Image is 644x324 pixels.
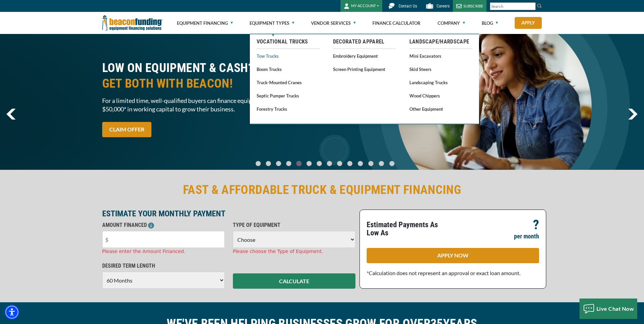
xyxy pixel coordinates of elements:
span: Careers [437,4,449,8]
span: Live Chat Now [596,305,634,312]
a: Septic Pumper Trucks [257,91,319,100]
a: Go To Slide 5 [305,161,313,166]
a: Wood Chippers [409,91,472,100]
p: Estimated Payments As Low As [367,221,449,237]
a: Go To Slide 4 [295,161,303,166]
a: Clear search text [529,4,534,9]
a: Landscaping Trucks [409,78,472,87]
h2: LOW ON EQUIPMENT & CASH? [102,60,318,91]
p: DESIRED TERM LENGTH [102,262,225,270]
a: Go To Slide 6 [315,161,324,166]
a: previous [6,109,16,120]
button: CALCULATE [233,273,355,289]
a: Go To Slide 11 [367,161,375,166]
a: APPLY NOW [367,248,539,263]
button: Live Chat Now [579,299,638,319]
a: Vocational Trucks [257,38,319,46]
img: Right Navigator [628,109,638,120]
a: Go To Slide 9 [346,161,354,166]
a: Go To Slide 10 [356,161,365,166]
a: Go To Slide 3 [285,161,293,166]
a: Apply [515,17,542,29]
div: Please choose the Type of Equipment. [233,248,355,255]
a: Mini Excavators [409,52,472,60]
a: Equipment Financing [177,12,233,34]
a: Blog [482,12,498,34]
a: Skid Steers [409,65,472,73]
a: Decorated Apparel [333,38,396,46]
a: Go To Slide 13 [388,161,396,166]
a: Go To Slide 12 [377,161,386,166]
a: Equipment Types [250,12,294,34]
span: Contact Us [399,4,417,8]
a: next [628,109,638,120]
div: Please enter the Amount Financed. [102,248,225,255]
a: Vendor Services [311,12,356,34]
a: Go To Slide 7 [326,161,334,166]
a: Finance Calculator [372,12,421,34]
span: *Calculation does not represent an approval or exact loan amount. [367,270,520,276]
a: Forestry Trucks [257,105,319,113]
img: Beacon Funding Corporation logo [102,12,163,34]
h2: FAST & AFFORDABLE TRUCK & EQUIPMENT FINANCING [102,182,542,198]
span: For a limited time, well-qualified buyers can finance equipment and qualify for $50,000* in worki... [102,96,318,113]
input: $ [102,231,225,248]
a: Go To Slide 0 [254,161,262,166]
p: AMOUNT FINANCED [102,221,225,229]
div: Accessibility Menu [4,305,19,320]
p: ? [533,221,539,229]
a: Go To Slide 1 [264,161,273,166]
a: Other Equipment [409,105,472,113]
a: Tow Trucks [257,52,319,60]
a: Company [438,12,465,34]
a: Screen Printing Equipment [333,65,396,73]
a: Go To Slide 8 [336,161,344,166]
img: Left Navigator [6,109,16,120]
a: Truck-Mounted Cranes [257,78,319,87]
p: TYPE OF EQUIPMENT [233,221,355,229]
a: Boom Trucks [257,65,319,73]
span: GET BOTH WITH BEACON! [102,76,318,91]
a: CLAIM OFFER [102,122,151,137]
input: Search [490,2,536,10]
a: Embroidery Equipment [333,52,396,60]
img: Search [537,3,542,8]
p: per month [514,232,539,240]
a: Go To Slide 2 [275,161,283,166]
a: Landscape/Hardscape [409,38,472,46]
p: ESTIMATE YOUR MONTHLY PAYMENT [102,210,355,218]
